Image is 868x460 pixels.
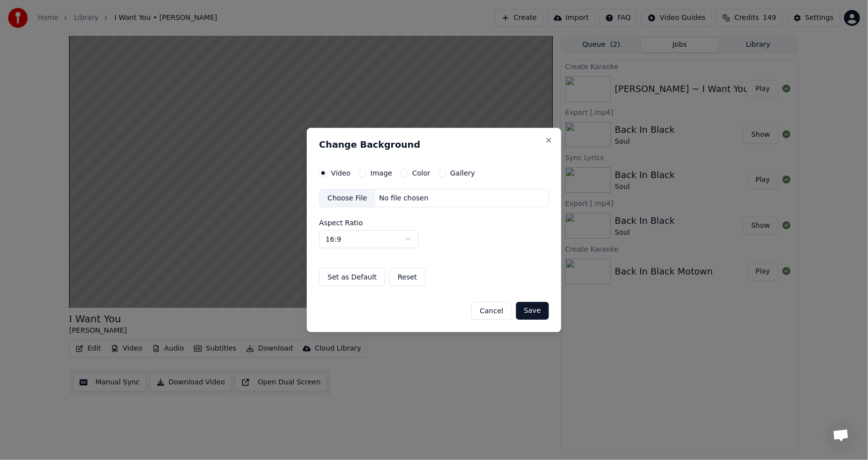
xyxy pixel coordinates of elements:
[319,140,549,149] h2: Change Background
[319,219,549,226] label: Aspect Ratio
[516,302,549,320] button: Save
[450,170,475,177] label: Gallery
[319,268,385,286] button: Set as Default
[331,170,350,177] label: Video
[370,170,392,177] label: Image
[320,189,375,207] div: Choose File
[471,302,512,320] button: Cancel
[389,268,426,286] button: Reset
[375,193,433,203] div: No file chosen
[412,170,431,177] label: Color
